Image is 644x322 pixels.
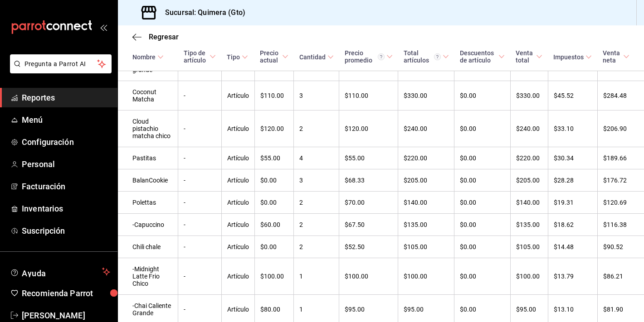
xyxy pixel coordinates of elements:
[158,7,245,18] h3: Sucursal: Quimera (Gto)
[548,111,597,147] td: $33.10
[178,214,221,236] td: -
[294,169,339,192] td: 3
[221,258,254,295] td: Artículo
[434,53,441,60] svg: El total artículos considera cambios de precios en los artículos así como costos adicionales por ...
[454,214,510,236] td: $0.00
[132,33,179,41] button: Regresar
[339,192,398,214] td: $70.00
[339,214,398,236] td: $67.50
[597,81,644,111] td: $284.48
[22,158,110,170] span: Personal
[597,214,644,236] td: $116.38
[510,192,548,214] td: $140.00
[398,214,454,236] td: $135.00
[548,192,597,214] td: $19.31
[221,236,254,258] td: Artículo
[510,214,548,236] td: $135.00
[548,236,597,258] td: $14.48
[221,111,254,147] td: Artículo
[294,236,339,258] td: 2
[339,258,398,295] td: $100.00
[299,53,334,61] span: Cantidad
[603,49,629,64] span: Venta neta
[254,81,294,111] td: $110.00
[254,111,294,147] td: $120.00
[221,192,254,214] td: Artículo
[345,49,393,64] span: Precio promedio
[24,59,98,69] span: Pregunta a Parrot AI
[221,214,254,236] td: Artículo
[510,111,548,147] td: $240.00
[22,309,110,322] span: [PERSON_NAME]
[294,258,339,295] td: 1
[22,202,110,215] span: Inventarios
[22,266,98,277] span: Ayuda
[454,258,510,295] td: $0.00
[398,147,454,169] td: $220.00
[254,192,294,214] td: $0.00
[149,33,179,41] span: Regresar
[294,192,339,214] td: 2
[339,81,398,111] td: $110.00
[227,53,240,61] div: Tipo
[597,147,644,169] td: $189.66
[294,147,339,169] td: 4
[294,214,339,236] td: 2
[345,49,385,64] div: Precio promedio
[548,147,597,169] td: $30.34
[254,214,294,236] td: $60.00
[398,111,454,147] td: $240.00
[178,236,221,258] td: -
[22,114,110,126] span: Menú
[454,111,510,147] td: $0.00
[510,236,548,258] td: $105.00
[22,91,110,104] span: Reportes
[184,49,208,64] div: Tipo de artículo
[227,53,248,61] span: Tipo
[178,192,221,214] td: -
[404,49,441,64] div: Total artículos
[178,111,221,147] td: -
[454,169,510,192] td: $0.00
[254,147,294,169] td: $55.00
[221,169,254,192] td: Artículo
[510,258,548,295] td: $100.00
[221,147,254,169] td: Artículo
[10,54,112,73] button: Pregunta a Parrot AI
[510,169,548,192] td: $205.00
[597,192,644,214] td: $120.69
[398,169,454,192] td: $205.00
[398,258,454,295] td: $100.00
[118,214,178,236] td: -Capuccino
[299,53,326,61] div: Cantidad
[118,192,178,214] td: Polettas
[553,53,592,61] span: Impuestos
[118,258,178,295] td: -Midnight Latte Frio Chico
[184,49,216,64] span: Tipo de artículo
[460,49,497,64] div: Descuentos de artículo
[178,81,221,111] td: -
[132,53,164,61] span: Nombre
[597,258,644,295] td: $86.21
[548,81,597,111] td: $45.52
[22,136,110,148] span: Configuración
[454,147,510,169] td: $0.00
[454,81,510,111] td: $0.00
[548,169,597,192] td: $28.28
[398,236,454,258] td: $105.00
[510,147,548,169] td: $220.00
[294,111,339,147] td: 2
[460,49,505,64] span: Descuentos de artículo
[260,49,288,64] span: Precio actual
[603,49,621,64] div: Venta neta
[454,236,510,258] td: $0.00
[548,258,597,295] td: $13.79
[398,81,454,111] td: $330.00
[339,111,398,147] td: $120.00
[260,49,280,64] div: Precio actual
[118,147,178,169] td: Pastitas
[398,192,454,214] td: $140.00
[118,236,178,258] td: Chili chale
[597,169,644,192] td: $176.72
[178,258,221,295] td: -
